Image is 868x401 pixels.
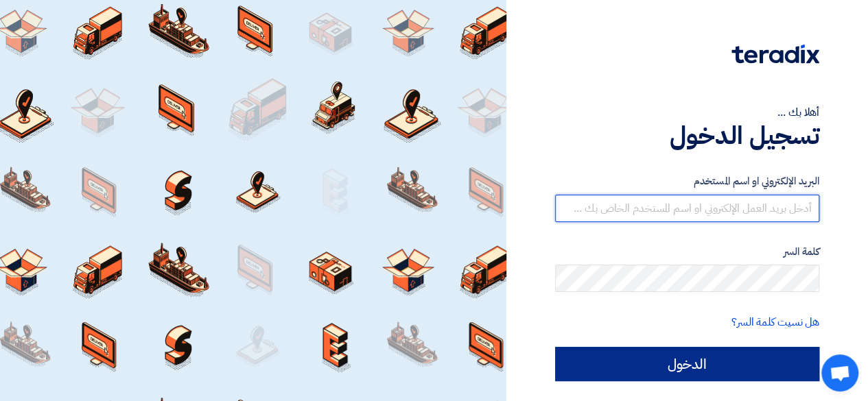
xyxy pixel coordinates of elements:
[555,244,819,260] label: كلمة السر
[731,314,819,330] a: هل نسيت كلمة السر؟
[731,45,819,64] img: Teradix logo
[555,195,819,222] input: أدخل بريد العمل الإلكتروني او اسم المستخدم الخاص بك ...
[821,354,858,391] div: Open chat
[555,173,819,189] label: البريد الإلكتروني او اسم المستخدم
[555,347,819,381] input: الدخول
[555,121,819,151] h1: تسجيل الدخول
[555,104,819,121] div: أهلا بك ...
